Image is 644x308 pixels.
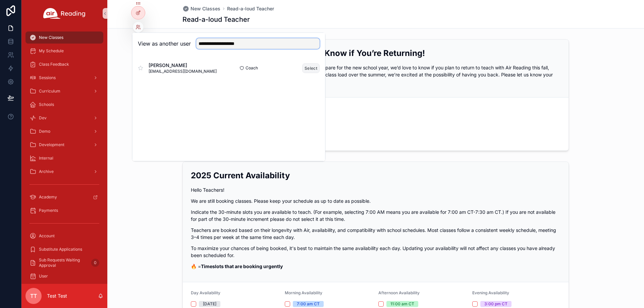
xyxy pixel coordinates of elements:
a: Archive [25,166,103,178]
p: Teachers are booked based on their longevity with Air, availability, and compatibility with schoo... [191,227,560,241]
a: Payments [25,204,103,217]
div: 3:00 pm CT [484,301,507,307]
div: scrollable content [21,27,107,284]
a: User [25,270,103,282]
span: Archive [39,169,54,174]
p: Hello Teachers! [191,186,560,193]
a: New Classes [182,5,220,12]
span: [PERSON_NAME] [149,62,217,69]
strong: Timeslots that are booking urgently [201,263,283,269]
a: Internal [25,152,103,164]
a: Substitute Applications [25,243,103,255]
a: Sub Requests Waiting Approval0 [25,257,103,269]
span: Internal [39,156,53,161]
span: Schools [39,102,54,107]
span: Morning Availability [285,290,322,295]
span: Class Feedback [39,62,69,67]
span: New Classes [39,35,63,40]
span: User [39,273,48,279]
a: Class Feedback [25,58,103,70]
span: Account [39,233,55,239]
a: Dev [25,112,103,124]
a: Sessions [25,72,103,84]
a: Development [25,139,103,151]
h2: Fall 2025 Teaching Plans – Let Us Know if You’re Returning! [191,48,560,59]
span: Evening Availability [472,290,509,295]
p: Test Test [47,293,67,299]
a: My Schedule [25,45,103,57]
a: Read-a-loud Teacher [227,5,274,12]
span: Sub Requests Waiting Approval [39,257,89,268]
span: Curriculum [39,88,60,94]
span: Day Availability [191,290,220,295]
img: App logo [43,8,86,19]
span: New Classes [191,5,220,12]
span: Dev [39,115,47,121]
p: To maximize your chances of being booked, it's best to maintain the same availability each day. U... [191,245,560,259]
p: We hope you had a restful and refreshing summer! As we prepare for the new school year, we’d love... [191,64,560,85]
span: Sessions [39,75,56,80]
a: New Classes [25,32,103,44]
a: Curriculum [25,85,103,97]
div: 7:00 am CT [297,301,320,307]
span: Demo [39,129,50,134]
p: 🔥 = [191,263,560,270]
h2: 2025 Current Availability [191,170,560,181]
span: Development [39,142,64,147]
h1: Read-a-loud Teacher [182,15,250,24]
span: Payments [39,208,58,213]
p: Indicate the 30-minute slots you are available to teach. (For example, selecting 7:00 AM means yo... [191,208,560,223]
span: TT [30,292,37,300]
div: 11:00 am CT [390,301,414,307]
div: 0 [91,259,99,267]
span: Coach [246,65,258,71]
a: Schools [25,99,103,111]
a: Account [25,230,103,242]
a: Demo [25,125,103,137]
span: Substitute Applications [39,247,82,252]
a: Academy [25,191,103,203]
span: Afternoon Availability [378,290,420,295]
p: We are still booking classes. Please keep your schedule as up to date as possible. [191,197,560,204]
h2: View as another user [138,40,191,48]
div: [DATE] [203,301,216,307]
button: Select [302,63,320,73]
span: Academy [39,194,57,200]
span: My Schedule [39,48,64,54]
span: [EMAIL_ADDRESS][DOMAIN_NAME] [149,69,217,74]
